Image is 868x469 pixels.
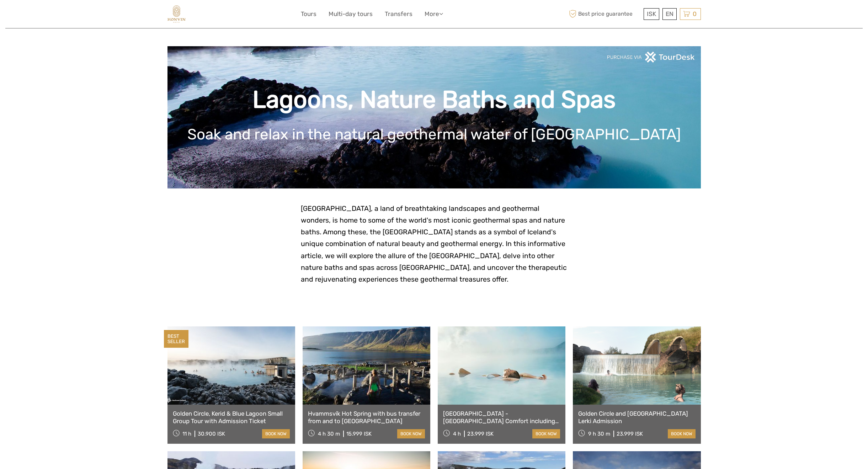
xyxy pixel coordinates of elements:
a: [GEOGRAPHIC_DATA] - [GEOGRAPHIC_DATA] Comfort including admission [443,410,560,425]
span: 0 [692,10,698,17]
a: book now [668,429,696,438]
span: 11 h [182,431,191,437]
a: More [425,9,443,19]
div: 15.999 ISK [346,431,372,437]
a: Tours [301,9,316,19]
a: Transfers [385,9,412,19]
span: 4 h [453,431,461,437]
div: EN [662,8,677,20]
a: Hvammsvík Hot Spring with bus transfer from and to [GEOGRAPHIC_DATA] [308,410,425,425]
div: 30.900 ISK [198,431,225,437]
span: ISK [647,10,656,17]
span: 4 h 30 m [318,431,340,437]
span: [GEOGRAPHIC_DATA], a land of breathtaking landscapes and geothermal wonders, is home to some of t... [301,204,567,283]
img: 1903-69ff98fa-d30c-4678-8f86-70567d3a2f0b_logo_small.jpg [167,5,186,23]
span: 9 h 30 m [588,431,610,437]
a: Golden Circle, Kerid & Blue Lagoon Small Group Tour with Admission Ticket [173,410,290,425]
div: 23.999 ISK [617,431,643,437]
a: book now [532,429,560,438]
span: Best price guarantee [568,8,642,20]
div: BEST SELLER [164,330,188,348]
a: Golden Circle and [GEOGRAPHIC_DATA] Lerki Admission [578,410,695,425]
div: 23.999 ISK [467,431,494,437]
a: Multi-day tours [329,9,373,19]
a: book now [262,429,290,438]
img: PurchaseViaTourDeskwhite.png [607,52,696,63]
a: book now [397,429,425,438]
h1: Lagoons, Nature Baths and Spas [178,85,690,114]
h1: Soak and relax in the natural geothermal water of [GEOGRAPHIC_DATA] [178,126,690,143]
